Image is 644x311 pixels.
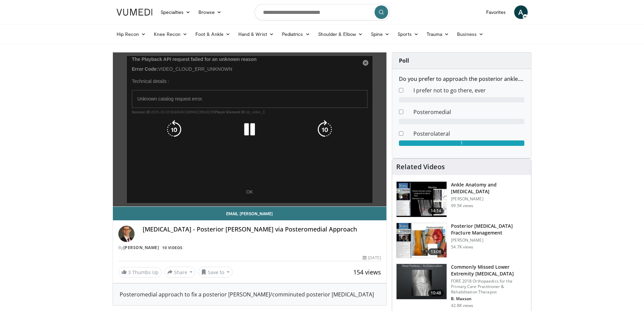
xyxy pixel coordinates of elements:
[397,182,447,217] img: d079e22e-f623-40f6-8657-94e85635e1da.150x105_q85_crop-smart_upscale.jpg
[408,108,529,116] dd: Posteromedial
[399,140,524,146] div: 1
[396,181,527,217] a: 14:14 Ankle Anatomy and [MEDICAL_DATA] [PERSON_NAME] 99.5K views
[128,269,131,275] span: 3
[397,223,447,258] img: 50e07c4d-707f-48cd-824d-a6044cd0d074.150x105_q85_crop-smart_upscale.jpg
[198,267,233,277] button: Save to
[123,245,159,250] a: [PERSON_NAME]
[396,264,527,308] a: 10:48 Commonly Missed Lower Extremity [MEDICAL_DATA] FORE 2018 Orthopaedics for the Primary Care ...
[367,27,393,41] a: Spine
[117,9,152,16] img: VuMedi Logo
[451,238,527,243] p: [PERSON_NAME]
[255,4,390,20] input: Search topics, interventions
[278,27,314,41] a: Pediatrics
[353,268,381,276] span: 154 views
[423,27,453,41] a: Trauma
[451,244,473,250] p: 54.7K views
[451,296,527,302] p: B. Maxson
[399,76,524,82] h6: Do you prefer to approach the posterior ankle....
[157,5,195,19] a: Specialties
[118,226,135,242] img: Avatar
[428,290,444,296] span: 10:48
[118,267,162,277] a: 3 Thumbs Up
[451,264,527,277] h3: Commonly Missed Lower Extremity [MEDICAL_DATA]
[451,203,473,208] p: 99.5K views
[160,245,185,251] a: 10 Videos
[393,27,423,41] a: Sports
[113,52,387,207] video-js: Video Player
[113,27,150,41] a: Hip Recon
[397,264,447,299] img: 4aa379b6-386c-4fb5-93ee-de5617843a87.150x105_q85_crop-smart_upscale.jpg
[164,267,196,277] button: Share
[113,207,387,220] a: Email [PERSON_NAME]
[143,226,381,233] h4: [MEDICAL_DATA] - Posterior [PERSON_NAME] via Posteromedial Approach
[399,57,409,64] strong: Poll
[408,130,529,138] dd: Posterolateral
[396,223,527,259] a: 13:08 Posterior [MEDICAL_DATA] Fracture Management [PERSON_NAME] 54.7K views
[428,207,444,214] span: 14:14
[234,27,278,41] a: Hand & Wrist
[451,303,473,308] p: 42.8K views
[150,27,191,41] a: Knee Recon
[453,27,487,41] a: Business
[514,5,528,19] a: A
[194,5,225,19] a: Browse
[428,248,444,255] span: 13:08
[451,196,527,202] p: [PERSON_NAME]
[120,290,380,298] div: Posteromedial approach to fix a posterior [PERSON_NAME]/comminuted posterior [MEDICAL_DATA]
[191,27,234,41] a: Foot & Ankle
[451,181,527,195] h3: Ankle Anatomy and [MEDICAL_DATA]
[451,223,527,236] h3: Posterior [MEDICAL_DATA] Fracture Management
[118,245,381,251] div: By
[408,86,529,94] dd: I prefer not to go there, ever
[363,255,381,261] div: [DATE]
[482,5,510,19] a: Favorites
[396,163,445,171] h4: Related Videos
[451,279,527,295] p: FORE 2018 Orthopaedics for the Primary Care Practitioner & Rehabilitation Therapist
[314,27,367,41] a: Shoulder & Elbow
